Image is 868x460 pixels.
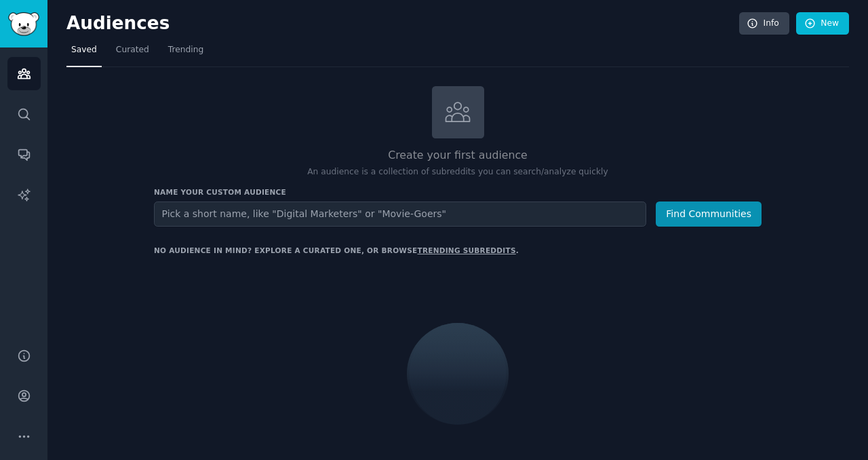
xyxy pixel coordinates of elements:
input: Pick a short name, like "Digital Marketers" or "Movie-Goers" [154,202,646,227]
span: Curated [116,44,149,56]
p: An audience is a collection of subreddits you can search/analyze quickly [154,166,762,178]
h2: Create your first audience [154,147,762,164]
span: Trending [168,44,203,56]
span: Saved [71,44,97,56]
button: Find Communities [656,202,762,227]
a: Saved [66,39,102,67]
img: GummySearch logo [8,12,39,36]
a: trending subreddits [417,246,515,254]
a: Trending [163,39,208,67]
h3: Name your custom audience [154,187,762,197]
h2: Audiences [66,13,739,35]
div: No audience in mind? Explore a curated one, or browse . [154,246,519,255]
a: Info [739,12,789,35]
a: New [796,12,849,35]
a: Curated [111,39,154,67]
